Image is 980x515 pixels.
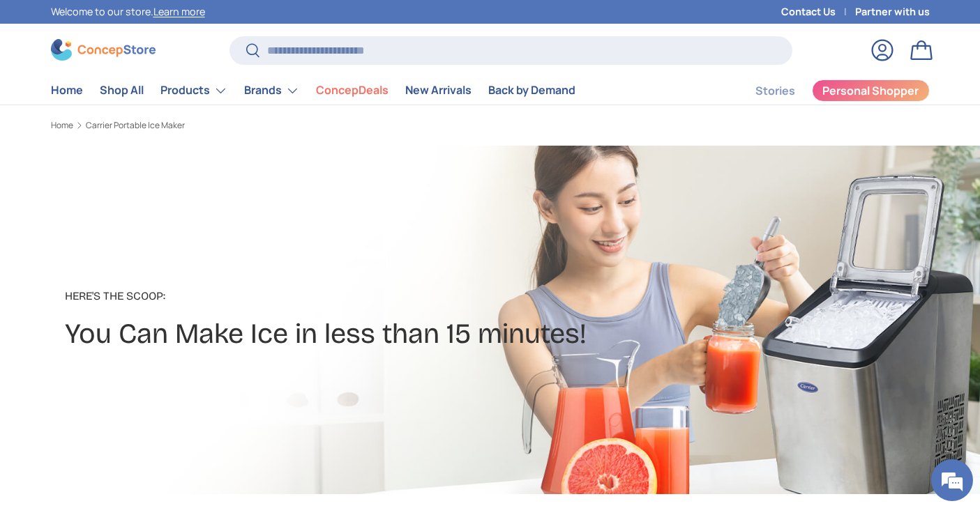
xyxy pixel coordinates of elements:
a: Partner with us [855,4,930,20]
summary: Products [152,77,236,105]
a: Contact Us [781,4,855,20]
a: Home [51,77,83,104]
a: Stories [755,77,795,105]
nav: Secondary [722,77,930,105]
summary: Brands [236,77,308,105]
a: Shop All [100,77,144,104]
a: Learn more [153,5,205,18]
a: Back by Demand [488,77,575,104]
a: Home [51,121,73,130]
span: Personal Shopper [822,85,919,96]
nav: Primary [51,77,575,105]
a: Personal Shopper [812,79,930,102]
h2: You Can Make Ice in less than 15 minutes! [65,316,587,352]
a: Brands [244,77,299,105]
p: Here's the Scoop: [65,288,587,305]
a: Products [160,77,227,105]
a: Carrier Portable Ice Maker [86,121,185,130]
img: ConcepStore [51,39,156,61]
p: Welcome to our store. [51,4,205,20]
a: ConcepDeals [316,77,389,104]
nav: Breadcrumbs [51,119,517,132]
a: New Arrivals [405,77,472,104]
